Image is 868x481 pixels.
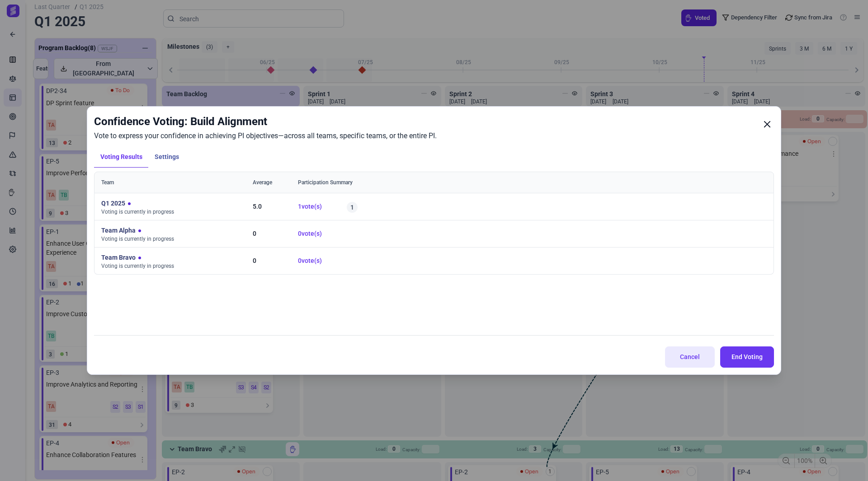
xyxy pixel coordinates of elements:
[94,114,610,138] h1: Confidence Voting: Build Alignment
[731,352,763,362] span: End Voting
[823,438,868,481] iframe: Chat Widget
[101,226,246,235] label: Team Alpha
[101,262,246,270] label: Voting is currently in progress
[302,230,322,237] span: vote(s)
[253,256,298,266] div: 0
[148,147,185,168] button: Settings
[298,202,322,211] a: 1
[302,203,322,210] span: vote(s)
[101,208,246,215] label: Voting is currently in progress
[298,179,353,186] div: Participation Summary
[253,179,298,186] div: Average
[253,229,298,238] div: 0
[302,257,322,264] span: vote(s)
[94,179,253,186] div: Team
[347,202,358,213] span: 1
[101,235,246,243] label: Voting is currently in progress
[298,256,322,266] a: 0
[760,117,774,131] button: Close
[676,352,703,362] span: Cancel
[720,346,774,368] button: End Voting
[101,199,246,208] label: Q1 2025
[253,202,298,211] div: 5.0
[101,253,246,262] label: Team Bravo
[298,229,322,238] a: 0
[665,346,715,368] button: Cancel
[94,129,610,138] label: Vote to express your confidence in achieving PI objectives—across all teams, specific teams, or t...
[94,147,148,168] button: Voting Results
